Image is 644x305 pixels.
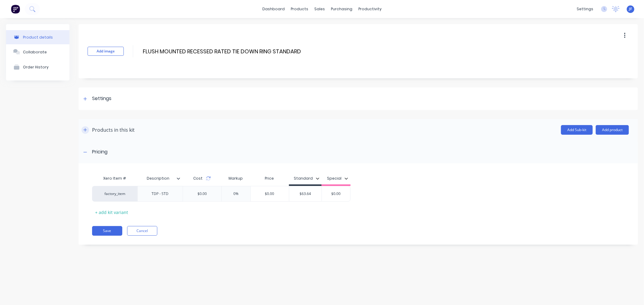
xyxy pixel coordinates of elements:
div: Xero Item # [92,172,137,184]
div: Description [137,172,183,184]
div: factory_item [98,191,132,197]
div: $0.00 [321,186,351,201]
div: factory_itemTDP - STD$0.000%$0.00$63.64$0.00 [92,186,351,202]
input: Enter kit name [142,47,302,56]
button: Order History [6,59,69,74]
div: TDP - STD [145,190,175,198]
div: Order History [23,65,49,69]
div: Pricing [92,148,107,156]
div: Description [137,171,179,186]
div: Settings [92,95,111,102]
button: Add Sub-kit [561,125,593,135]
div: Price [250,172,289,184]
div: Markup [221,172,250,184]
div: settings [574,5,596,14]
img: Factory [11,5,20,14]
div: $0.00 [251,186,289,201]
button: Standard [291,174,322,183]
button: Add product [596,125,629,135]
div: Product details [23,35,53,39]
button: Add image [88,47,124,56]
a: dashboard [259,5,288,14]
div: products [288,5,311,14]
div: productivity [355,5,385,14]
div: + add kit variant [92,208,131,217]
button: Product details [6,30,69,44]
button: Special [324,174,351,183]
div: purchasing [328,5,355,14]
div: Products in this kit [92,126,135,134]
div: sales [311,5,328,14]
div: Cost [183,172,221,184]
div: 0% [221,186,251,201]
div: $0.00 [193,186,212,201]
button: Collaborate [6,44,69,59]
button: Save [92,226,122,236]
span: JF [629,6,632,12]
span: Cost [194,176,203,181]
button: Cancel [127,226,157,236]
div: Collaborate [23,50,47,54]
div: Standard [294,176,313,181]
div: $63.64 [289,186,322,201]
div: Special [327,176,341,181]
